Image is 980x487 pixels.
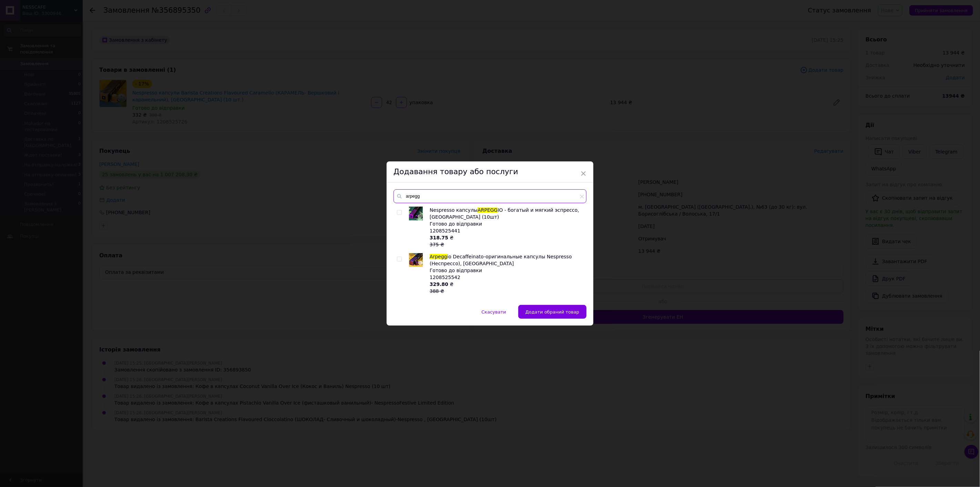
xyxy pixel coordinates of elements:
[430,242,444,247] span: 375 ₴
[430,275,460,280] span: 1208525542
[394,189,586,203] input: Пошук за товарами та послугами
[518,305,586,319] button: Додати обраний товар
[430,207,478,213] span: Nespresso капсулы
[474,305,513,319] button: Скасувати
[430,235,448,240] b: 318.75
[387,161,593,182] div: Додавання товару або послуги
[430,228,460,233] span: 1208525441
[478,207,498,213] span: ARPEGG
[430,207,579,220] span: IO - богатый и мягкий эспрессо, [GEOGRAPHIC_DATA] (10шт)
[430,281,448,287] b: 329.80
[430,234,583,248] div: ₴
[430,267,583,274] div: Готово до відправки
[430,288,444,294] span: 388 ₴
[525,309,579,315] span: Додати обраний товар
[430,254,572,266] span: io Decaffeinato-оригинальные капсулы Nespresso (Неспрессо), [GEOGRAPHIC_DATA]
[580,168,586,179] span: ×
[409,253,423,267] img: Arpeggio Decaffeinato-оригинальные капсулы Nespresso (Неспрессо), Швейцария
[430,281,583,295] div: ₴
[430,220,583,227] div: Готово до відправки
[481,309,506,315] span: Скасувати
[430,254,447,259] span: Arpegg
[409,207,423,220] img: Nespresso капсулы ARPEGGIO - богатый и мягкий эспрессо, Швейцария (10шт)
